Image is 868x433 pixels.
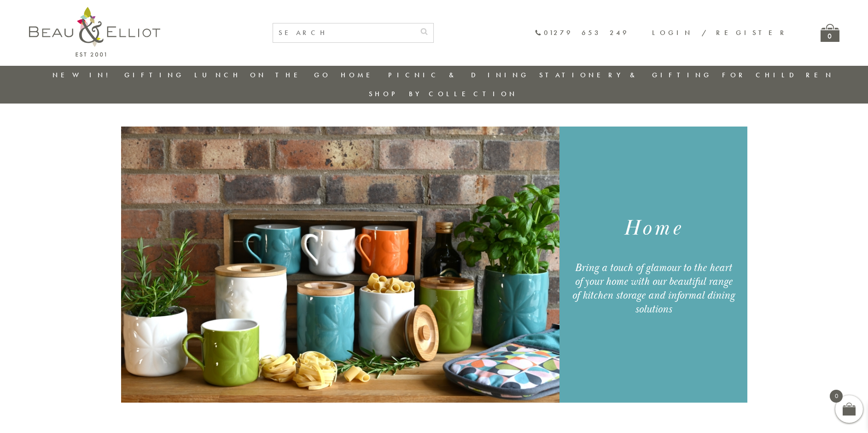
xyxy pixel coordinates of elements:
a: Home [341,70,378,80]
input: SEARCH [273,23,415,42]
a: 01279 653 249 [535,29,629,37]
img: logo [29,7,160,57]
a: Login / Register [652,28,788,37]
a: Picnic & Dining [388,70,529,80]
a: New in! [52,70,114,80]
a: 0 [821,24,839,42]
h1: Home [571,214,736,242]
div: Bring a touch of glamour to the heart of your home with our beautiful range of kitchen storage an... [571,261,736,316]
a: Lunch On The Go [194,70,331,80]
a: Shop by collection [369,89,518,98]
a: For Children [722,70,834,80]
span: 0 [830,390,843,403]
a: Gifting [124,70,184,80]
a: Stationery & Gifting [539,70,712,80]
